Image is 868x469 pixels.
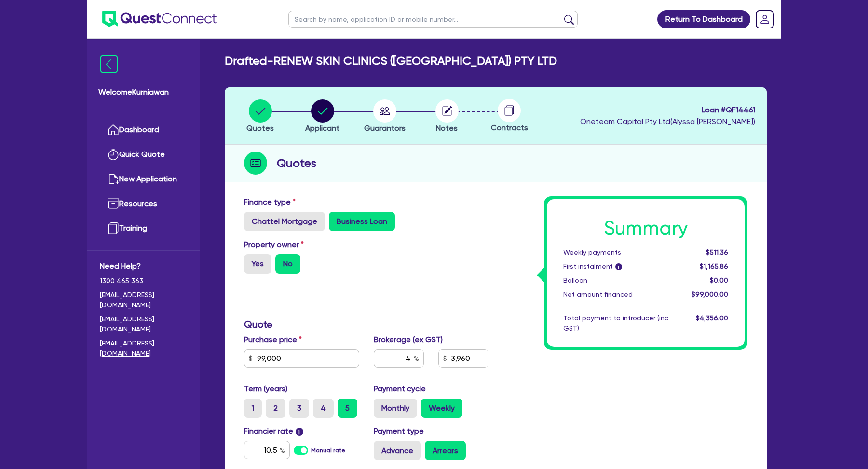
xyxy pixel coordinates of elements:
label: 2 [266,399,285,418]
span: Notes [436,124,458,133]
span: Guarantors [364,124,406,133]
a: Dashboard [100,118,187,142]
input: Search by name, application ID or mobile number... [288,11,578,28]
label: Chattel Mortgage [244,212,325,231]
h2: Quotes [277,154,316,172]
label: Manual rate [311,446,345,455]
div: First instalment [556,262,676,272]
span: $0.00 [710,276,728,284]
a: Quick Quote [100,142,187,167]
label: Term (years) [244,383,287,395]
span: Contracts [491,123,528,132]
label: 5 [338,399,357,418]
span: $511.36 [706,248,728,256]
label: Yes [244,254,271,274]
div: Weekly payments [556,248,676,258]
label: Monthly [374,399,417,418]
img: resources [108,198,119,209]
label: Property owner [244,239,304,250]
span: Need Help? [100,261,187,272]
button: Notes [435,99,459,135]
span: Quotes [246,124,274,133]
div: Balloon [556,276,676,286]
a: Dropdown toggle [752,7,777,32]
label: 4 [313,399,334,418]
label: 3 [289,399,309,418]
span: i [296,428,303,436]
img: quest-connect-logo-blue [102,11,217,27]
h2: Drafted - RENEW SKIN CLINICS ([GEOGRAPHIC_DATA]) PTY LTD [225,54,557,68]
h1: Summary [563,217,728,240]
img: icon-menu-close [100,55,118,73]
label: Arrears [425,441,466,460]
a: [EMAIL_ADDRESS][DOMAIN_NAME] [100,314,187,334]
a: New Application [100,167,187,192]
label: No [275,254,300,274]
img: new-application [108,173,119,185]
span: $99,000.00 [692,290,728,298]
span: Oneteam Capital Pty Ltd ( Alyssa [PERSON_NAME] ) [580,117,755,126]
span: 1300 465 363 [100,276,187,286]
label: Purchase price [244,334,302,345]
span: $4,356.00 [696,314,728,322]
button: Quotes [246,99,274,135]
div: Total payment to introducer (inc GST) [556,313,676,333]
button: Guarantors [364,99,406,135]
button: Applicant [305,99,340,135]
span: $1,165.86 [700,262,728,270]
span: Welcome Kurniawan [98,86,189,98]
label: Weekly [421,399,462,418]
a: Training [100,216,187,241]
label: Finance type [244,196,296,208]
label: Payment cycle [374,383,426,395]
label: Financier rate [244,426,303,437]
label: Business Loan [329,212,395,231]
h3: Quote [244,318,488,330]
span: Loan # QF14461 [580,104,755,116]
a: Resources [100,192,187,216]
a: [EMAIL_ADDRESS][DOMAIN_NAME] [100,338,187,359]
div: Net amount financed [556,290,676,300]
span: i [615,263,622,270]
img: step-icon [244,152,267,175]
img: quick-quote [108,149,119,160]
a: [EMAIL_ADDRESS][DOMAIN_NAME] [100,290,187,310]
a: Return To Dashboard [657,10,750,28]
img: training [108,222,119,234]
label: Brokerage (ex GST) [374,334,443,345]
label: Advance [374,441,421,460]
span: Applicant [305,124,339,133]
label: Payment type [374,426,424,437]
label: 1 [244,399,262,418]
